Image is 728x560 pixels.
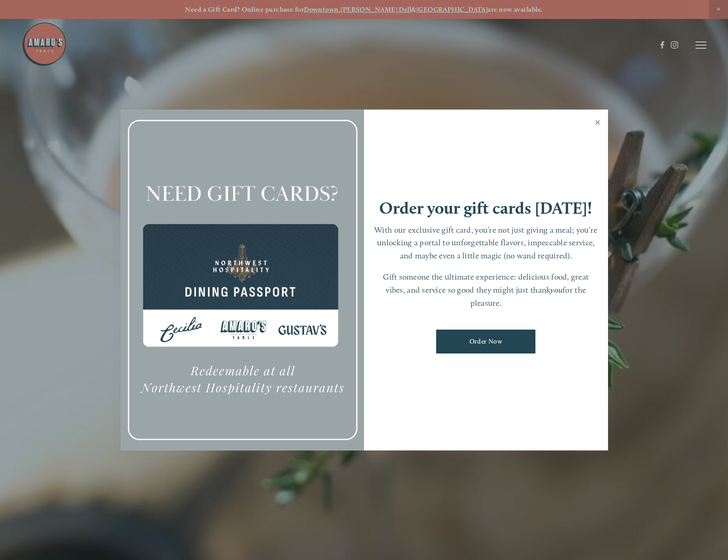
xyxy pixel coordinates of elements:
p: Gift someone the ultimate experience: delicious food, great vibes, and service so good they might... [373,271,599,309]
a: Order Now [436,330,535,353]
p: With our exclusive gift card, you’re not just giving a meal; you’re unlocking a portal to unforge... [373,224,599,262]
h1: Order your gift cards [DATE]! [379,200,592,216]
a: Close [589,111,607,136]
em: you [550,285,562,294]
